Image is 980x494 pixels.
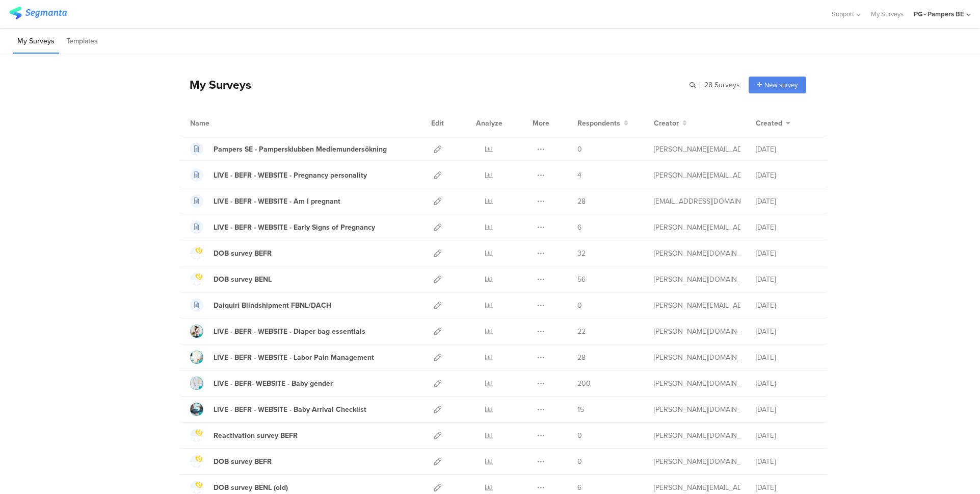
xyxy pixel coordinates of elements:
[756,144,817,155] div: [DATE]
[9,7,67,19] img: segmanta logo
[704,80,740,90] span: 28 Surveys
[654,274,740,285] div: jacobs.sj@pg.com
[756,118,782,129] span: Created
[654,352,740,363] div: jacobs.sj@pg.com
[190,194,340,208] a: LIVE - BEFR - WEBSITE - Am I pregnant
[214,378,333,389] div: LIVE - BEFR- WEBSITE - Baby gender
[756,404,817,415] div: [DATE]
[190,455,272,468] a: DOB survey BEFR
[190,403,366,416] a: LIVE - BEFR - WEBSITE - Baby Arrival Checklist
[577,274,586,285] span: 56
[577,404,584,415] span: 15
[530,110,552,136] div: More
[190,220,375,234] a: LIVE - BEFR - WEBSITE - Early Signs of Pregnancy
[577,248,586,259] span: 32
[13,30,59,54] li: My Surveys
[214,196,340,207] div: LIVE - BEFR - WEBSITE - Am I pregnant
[756,326,817,337] div: [DATE]
[756,248,817,259] div: [DATE]
[756,196,817,207] div: [DATE]
[756,118,790,129] button: Created
[214,456,272,467] div: DOB survey BEFR
[654,300,740,311] div: krichene.a@pg.com
[577,196,586,207] span: 28
[214,430,298,441] div: Reactivation survey BEFR
[190,142,387,156] a: Pampers SE - Pampersklubben Medlemundersökning
[214,300,331,311] div: Daiquiri Blindshipment FBNL/DACH
[756,300,817,311] div: [DATE]
[214,144,387,155] div: Pampers SE - Pampersklubben Medlemundersökning
[62,30,102,54] li: Templates
[179,76,251,93] div: My Surveys
[214,222,375,233] div: LIVE - BEFR - WEBSITE - Early Signs of Pregnancy
[756,170,817,181] div: [DATE]
[577,118,620,129] span: Respondents
[756,222,817,233] div: [DATE]
[756,482,817,493] div: [DATE]
[214,482,288,493] div: DOB survey BENL (old)
[577,118,628,129] button: Respondents
[654,118,687,129] button: Creator
[577,326,586,337] span: 22
[577,222,581,233] span: 6
[214,326,365,337] div: LIVE - BEFR - WEBSITE - Diaper bag essentials
[756,430,817,441] div: [DATE]
[914,9,964,19] div: PG - Pampers BE
[190,168,367,182] a: LIVE - BEFR - WEBSITE - Pregnancy personality
[654,456,740,467] div: jacobs.sj@pg.com
[214,248,272,259] div: DOB survey BEFR
[654,326,740,337] div: jacobs.sj@pg.com
[214,274,272,285] div: DOB survey BENL
[654,430,740,441] div: jacobs.sj@pg.com
[756,456,817,467] div: [DATE]
[190,377,333,390] a: LIVE - BEFR- WEBSITE - Baby gender
[654,170,740,181] div: blomme.j@pg.com
[190,246,272,260] a: DOB survey BEFR
[654,118,679,129] span: Creator
[190,325,365,338] a: LIVE - BEFR - WEBSITE - Diaper bag essentials
[577,170,581,181] span: 4
[214,170,367,181] div: LIVE - BEFR - WEBSITE - Pregnancy personality
[474,110,505,136] div: Analyze
[832,9,854,19] span: Support
[654,378,740,389] div: jacobs.sj@pg.com
[190,273,272,286] a: DOB survey BENL
[190,481,288,494] a: DOB survey BENL (old)
[577,482,581,493] span: 6
[577,144,582,155] span: 0
[654,144,740,155] div: blomme.j@pg.com
[214,404,366,415] div: LIVE - BEFR - WEBSITE - Baby Arrival Checklist
[577,300,582,311] span: 0
[214,352,374,363] div: LIVE - BEFR - WEBSITE - Labor Pain Management
[577,430,582,441] span: 0
[190,351,374,364] a: LIVE - BEFR - WEBSITE - Labor Pain Management
[190,118,251,129] div: Name
[654,196,740,207] div: piotrowska.j.2@pg.com
[654,404,740,415] div: jacobs.sj@pg.com
[756,378,817,389] div: [DATE]
[190,429,298,442] a: Reactivation survey BEFR
[756,274,817,285] div: [DATE]
[190,299,331,312] a: Daiquiri Blindshipment FBNL/DACH
[764,80,798,90] span: New survey
[654,248,740,259] div: jacobs.sj@pg.com
[654,222,740,233] div: beringer.db@pg.com
[577,378,591,389] span: 200
[654,482,740,493] div: blomme.j@pg.com
[698,80,702,90] span: |
[577,352,586,363] span: 28
[577,456,582,467] span: 0
[427,110,448,136] div: Edit
[756,352,817,363] div: [DATE]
